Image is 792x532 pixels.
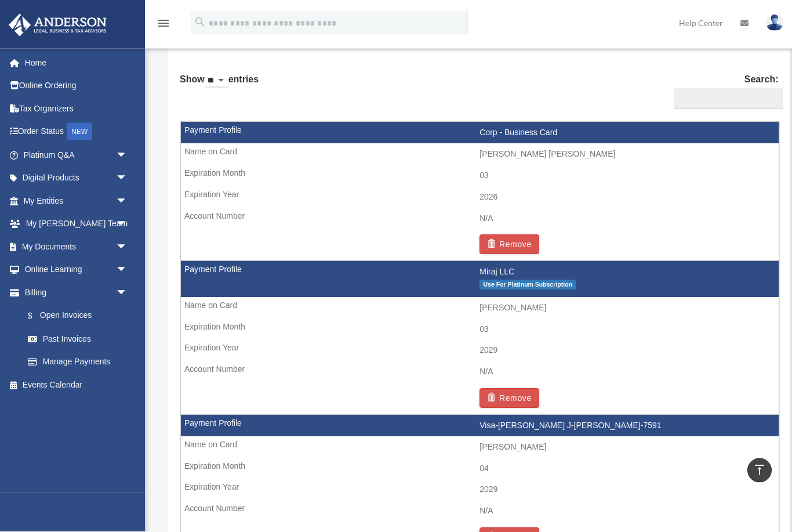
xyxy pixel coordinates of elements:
[16,304,145,328] a: $Open Invoices
[116,189,139,213] span: arrow_drop_down
[181,122,779,144] td: Corp - Business Card
[8,74,145,97] a: Online Ordering
[181,340,779,362] td: 2029
[116,258,139,282] span: arrow_drop_down
[766,15,783,31] img: User Pic
[181,501,779,523] td: N/A
[181,479,779,501] td: 2029
[116,212,139,236] span: arrow_drop_down
[8,189,145,212] a: My Entitiesarrow_drop_down
[8,120,145,144] a: Order StatusNEW
[181,437,779,459] td: [PERSON_NAME]
[8,235,145,258] a: My Documentsarrow_drop_down
[181,208,779,230] td: N/A
[181,298,779,320] td: [PERSON_NAME]
[181,187,779,209] td: 2026
[479,235,539,255] button: Remove
[747,458,772,483] a: vertical_align_top
[8,167,145,190] a: Digital Productsarrow_drop_down
[181,361,779,383] td: N/A
[181,458,779,480] td: 04
[205,75,228,88] select: Showentries
[34,309,40,323] span: $
[8,281,145,304] a: Billingarrow_drop_down
[181,415,779,437] td: Visa-[PERSON_NAME] J-[PERSON_NAME]-7591
[8,373,145,396] a: Events Calendar
[194,16,206,28] i: search
[8,51,145,74] a: Home
[16,327,145,350] a: Past Invoices
[8,143,145,167] a: Platinum Q&Aarrow_drop_down
[181,262,779,298] td: Miraj LLC
[16,350,139,374] a: Manage Payments
[670,72,779,110] label: Search:
[180,72,259,100] label: Show entries
[8,212,145,236] a: My [PERSON_NAME] Teamarrow_drop_down
[157,20,170,30] a: menu
[753,463,766,477] i: vertical_align_top
[116,143,139,167] span: arrow_drop_down
[674,88,783,110] input: Search:
[67,123,92,140] div: NEW
[116,167,139,190] span: arrow_drop_down
[116,235,139,259] span: arrow_drop_down
[181,144,779,166] td: [PERSON_NAME] [PERSON_NAME]
[181,165,779,187] td: 03
[479,280,576,290] span: Use For Platinum Subscription
[116,281,139,305] span: arrow_drop_down
[8,258,145,281] a: Online Learningarrow_drop_down
[479,389,539,408] button: Remove
[157,16,170,30] i: menu
[181,319,779,341] td: 03
[8,97,145,120] a: Tax Organizers
[5,14,110,37] img: Anderson Advisors Platinum Portal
